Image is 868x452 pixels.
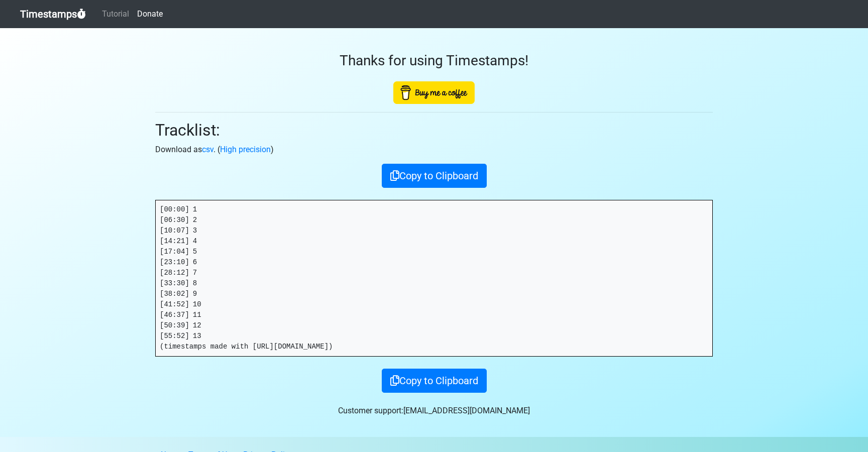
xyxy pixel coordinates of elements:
[382,164,487,188] button: Copy to Clipboard
[155,52,713,69] h3: Thanks for using Timestamps!
[382,369,487,393] button: Copy to Clipboard
[202,145,213,154] a: csv
[98,4,133,24] a: Tutorial
[20,4,86,24] a: Timestamps
[133,4,167,24] a: Donate
[393,81,475,104] img: Buy Me A Coffee
[155,144,713,156] p: Download as . ( )
[220,145,271,154] a: High precision
[156,200,712,356] pre: [00:00] 1 [06:30] 2 [10:07] 3 [14:21] 4 [17:04] 5 [23:10] 6 [28:12] 7 [33:30] 8 [38:02] 9 [41:52]...
[155,121,713,140] h2: Tracklist:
